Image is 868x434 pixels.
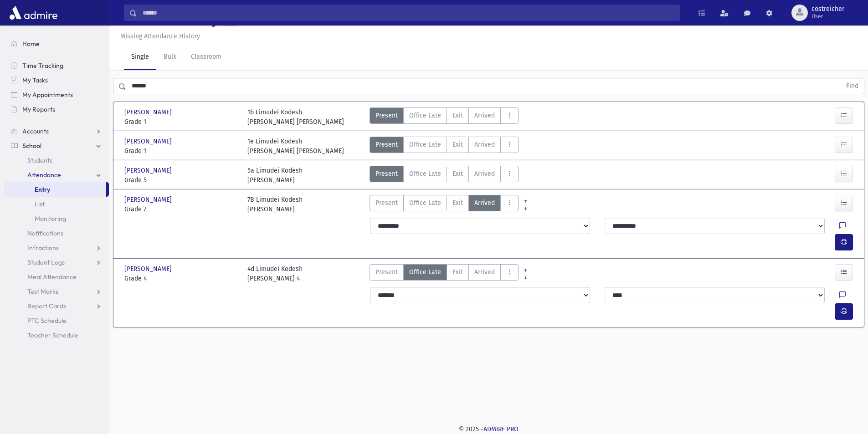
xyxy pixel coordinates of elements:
[375,111,398,120] span: Present
[375,267,398,277] span: Present
[156,45,184,70] a: Bulk
[7,4,60,22] img: AdmirePro
[124,175,238,185] span: Grade 5
[124,274,238,283] span: Grade 4
[27,331,78,339] span: Teacher Schedule
[4,36,109,51] a: Home
[409,198,441,208] span: Office Late
[370,166,519,185] div: AttTypes
[247,137,344,156] div: 1e Limudei Kodesh [PERSON_NAME] [PERSON_NAME]
[124,107,174,117] span: [PERSON_NAME]
[22,142,41,150] span: School
[4,102,109,117] a: My Reports
[35,200,45,208] span: List
[409,111,441,120] span: Office Late
[22,91,73,99] span: My Appointments
[409,267,441,277] span: Office Late
[247,107,344,127] div: 1b Limudei Kodesh [PERSON_NAME] [PERSON_NAME]
[4,284,109,299] a: Test Marks
[409,140,441,149] span: Office Late
[27,287,58,296] span: Test Marks
[27,258,65,266] span: Student Logs
[370,137,519,156] div: AttTypes
[409,169,441,179] span: Office Late
[137,5,679,21] input: Search
[35,214,66,223] span: Monitoring
[4,197,109,211] a: List
[27,229,63,237] span: Notifications
[4,313,109,328] a: PTC Schedule
[124,204,238,214] span: Grade 7
[27,317,67,325] span: PTC Schedule
[27,156,52,164] span: Students
[4,328,109,342] a: Teacher Schedule
[4,226,109,240] a: Notifications
[4,240,109,255] a: Infractions
[124,117,238,127] span: Grade 1
[452,169,463,179] span: Exit
[4,87,109,102] a: My Appointments
[22,61,63,70] span: Time Tracking
[27,244,59,252] span: Infractions
[184,45,229,70] a: Classroom
[812,5,844,13] span: costreicher
[247,166,303,185] div: 5a Limudei Kodesh [PERSON_NAME]
[117,32,200,40] a: Missing Attendance History
[474,198,495,208] span: Arrived
[124,137,174,146] span: [PERSON_NAME]
[4,211,109,226] a: Monitoring
[841,78,864,94] button: Find
[375,169,398,179] span: Present
[474,140,495,149] span: Arrived
[247,195,303,214] div: 7B Limudei Kodesh [PERSON_NAME]
[474,111,495,120] span: Arrived
[4,255,109,270] a: Student Logs
[370,195,519,214] div: AttTypes
[22,127,49,135] span: Accounts
[474,169,495,179] span: Arrived
[124,45,156,70] a: Single
[452,140,463,149] span: Exit
[4,138,109,153] a: School
[124,195,174,204] span: [PERSON_NAME]
[375,198,398,208] span: Present
[124,146,238,156] span: Grade 1
[124,264,174,274] span: [PERSON_NAME]
[120,32,200,40] u: Missing Attendance History
[124,166,174,175] span: [PERSON_NAME]
[22,76,48,84] span: My Tasks
[22,105,55,113] span: My Reports
[4,299,109,313] a: Report Cards
[4,58,109,73] a: Time Tracking
[4,73,109,87] a: My Tasks
[4,270,109,284] a: Meal Attendance
[452,198,463,208] span: Exit
[812,13,844,20] span: User
[27,171,61,179] span: Attendance
[35,185,50,194] span: Entry
[27,302,66,310] span: Report Cards
[452,267,463,277] span: Exit
[370,264,519,283] div: AttTypes
[27,273,77,281] span: Meal Attendance
[474,267,495,277] span: Arrived
[22,40,40,48] span: Home
[375,140,398,149] span: Present
[4,124,109,138] a: Accounts
[4,153,109,168] a: Students
[452,111,463,120] span: Exit
[247,264,303,283] div: 4d Limudei Kodesh [PERSON_NAME] 4
[4,168,109,182] a: Attendance
[4,182,106,197] a: Entry
[124,424,853,434] div: © 2025 -
[370,107,519,127] div: AttTypes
